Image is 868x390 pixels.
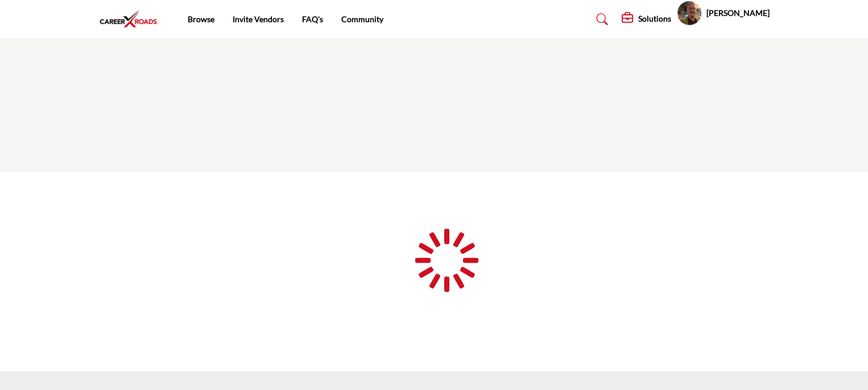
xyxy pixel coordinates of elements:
[302,14,323,24] a: FAQ's
[99,10,164,28] img: Site Logo
[188,14,214,24] a: Browse
[677,1,702,26] button: Show hide supplier dropdown
[638,14,671,24] h5: Solutions
[706,7,770,19] h5: [PERSON_NAME]
[585,10,615,28] a: Search
[341,14,383,24] a: Community
[233,14,284,24] a: Invite Vendors
[622,13,671,26] div: Solutions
